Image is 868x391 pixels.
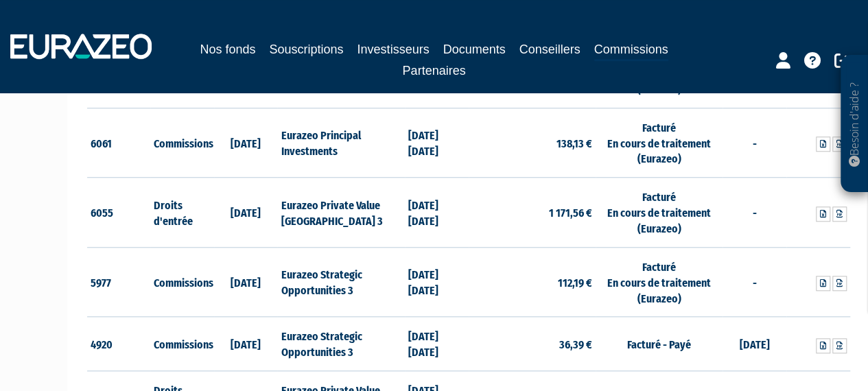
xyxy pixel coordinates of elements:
a: Investisseurs [357,40,429,59]
a: Documents [443,40,506,59]
td: [DATE] [214,317,278,371]
td: [DATE] [DATE] [405,247,469,317]
td: [DATE] [723,317,786,371]
td: Commissions [150,317,214,371]
td: Eurazeo Principal Investments [277,108,404,178]
td: 5977 [87,247,151,317]
a: Commissions [594,40,668,61]
td: Eurazeo Strategic Opportunities 3 [277,317,404,371]
td: - [723,108,786,178]
td: 112,19 € [469,247,596,317]
td: Facturé - Payé [596,317,723,371]
td: [DATE] [214,178,278,248]
td: 36,39 € [469,317,596,371]
td: - [723,178,786,248]
td: [DATE] [DATE] [405,178,469,248]
td: Facturé En cours de traitement (Eurazeo) [596,247,723,317]
td: 6055 [87,178,151,248]
td: 1 171,56 € [469,178,596,248]
td: 138,13 € [469,108,596,178]
a: Conseillers [519,40,580,59]
td: Eurazeo Strategic Opportunities 3 [277,247,404,317]
a: Souscriptions [269,40,343,59]
td: Droits d'entrée [150,178,214,248]
td: Facturé En cours de traitement (Eurazeo) [596,178,723,248]
td: Facturé En cours de traitement (Eurazeo) [596,108,723,178]
td: [DATE] [DATE] [405,108,469,178]
td: Commissions [150,108,214,178]
td: Eurazeo Private Value [GEOGRAPHIC_DATA] 3 [277,178,404,248]
td: - [723,247,786,317]
img: 1732889491-logotype_eurazeo_blanc_rvb.png [10,34,152,58]
a: Partenaires [402,61,465,80]
td: 6061 [87,108,151,178]
td: [DATE] [214,247,278,317]
td: 4920 [87,317,151,371]
p: Besoin d'aide ? [847,62,863,186]
td: [DATE] [214,108,278,178]
a: Nos fonds [200,40,255,59]
td: Commissions [150,247,214,317]
td: [DATE] [DATE] [405,317,469,371]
